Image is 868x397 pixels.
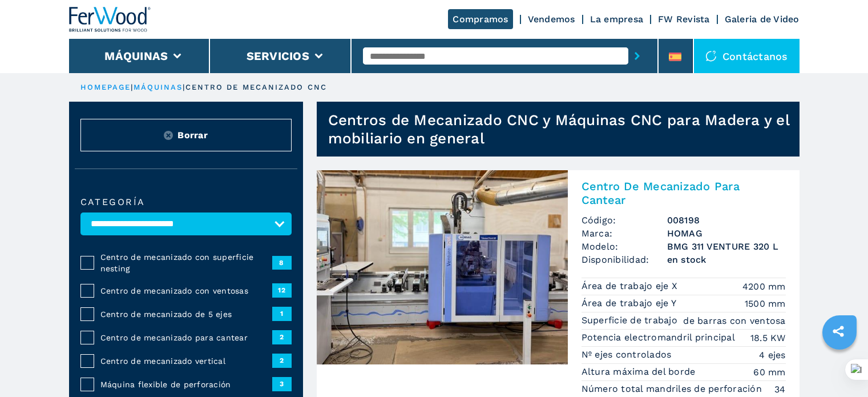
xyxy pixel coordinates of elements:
p: Nº ejes controlados [582,348,675,361]
a: Galeria de Video [725,14,800,25]
span: Centro de mecanizado para cantear [100,332,272,343]
button: ResetBorrar [80,119,292,151]
span: Borrar [177,129,208,142]
span: 2 [272,354,292,367]
h3: BMG 311 VENTURE 320 L [667,240,786,253]
div: Contáctanos [694,39,800,73]
em: 34 [774,383,786,396]
span: 3 [272,377,292,391]
iframe: Chat [819,346,859,388]
h3: 008198 [667,214,786,227]
span: | [183,83,185,91]
a: FW Revista [658,14,710,25]
span: Centro de mecanizado con superficie nesting [100,251,272,274]
h2: Centro De Mecanizado Para Cantear [582,179,786,207]
p: Área de trabajo eje X [582,280,681,292]
img: Reset [164,131,173,140]
img: Contáctanos [705,50,717,62]
em: 60 mm [753,366,785,379]
span: | [131,83,133,91]
span: Marca: [582,227,667,240]
span: 1 [272,307,292,320]
span: Centro de mecanizado con ventosas [100,285,272,296]
button: Máquinas [104,49,168,63]
span: Centro de mecanizado vertical [100,355,272,367]
h3: HOMAG [667,227,786,240]
a: máquinas [134,83,183,91]
span: en stock [667,253,786,266]
p: Potencia electromandril principal [582,331,738,344]
button: Servicios [247,49,309,63]
em: de barras con ventosa [683,314,785,327]
p: Número total mandriles de perforación [582,383,765,395]
p: centro de mecanizado cnc [185,82,327,93]
button: submit-button [628,43,646,69]
em: 1500 mm [745,297,786,310]
a: La empresa [590,14,644,25]
p: Área de trabajo eje Y [582,297,680,310]
span: Disponibilidad: [582,253,667,266]
a: sharethis [824,317,853,346]
a: Compramos [448,9,512,29]
img: Ferwood [69,7,151,32]
label: categoría [80,198,292,207]
span: Código: [582,214,667,227]
span: 8 [272,256,292,270]
h1: Centros de Mecanizado CNC y Máquinas CNC para Madera y el mobiliario en general [328,111,800,147]
span: 12 [272,283,292,297]
span: Máquina flexible de perforación [100,379,272,390]
img: Centro De Mecanizado Para Cantear HOMAG BMG 311 VENTURE 320 L [317,170,568,364]
p: Altura máxima del borde [582,366,699,378]
a: HOMEPAGE [80,83,131,91]
span: Centro de mecanizado de 5 ejes [100,308,272,320]
em: 18.5 KW [750,331,786,344]
span: 2 [272,330,292,344]
a: Vendemos [528,14,575,25]
span: Modelo: [582,240,667,253]
p: Superficie de trabajo [582,314,681,327]
em: 4 ejes [759,348,786,362]
em: 4200 mm [742,280,786,293]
